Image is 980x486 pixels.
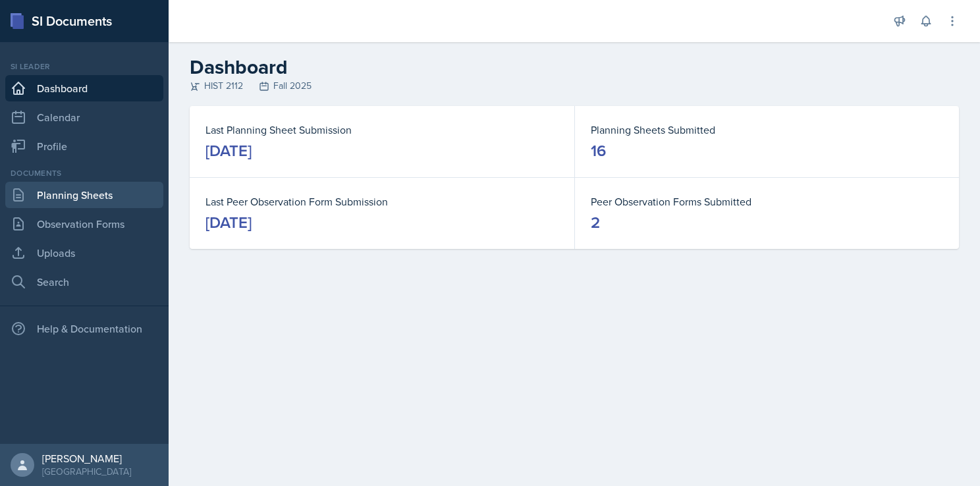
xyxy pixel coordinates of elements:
div: 2 [591,212,600,233]
div: Si leader [5,61,163,72]
dt: Planning Sheets Submitted [591,122,943,138]
div: [GEOGRAPHIC_DATA] [42,465,131,478]
div: [DATE] [205,212,252,233]
dt: Peer Observation Forms Submitted [591,194,943,209]
a: Search [5,269,163,295]
a: Observation Forms [5,211,163,237]
div: [DATE] [205,140,252,161]
a: Planning Sheets [5,182,163,208]
div: Documents [5,167,163,179]
div: [PERSON_NAME] [42,452,131,465]
dt: Last Peer Observation Form Submission [205,194,558,209]
div: Help & Documentation [5,315,163,342]
dt: Last Planning Sheet Submission [205,122,558,138]
div: HIST 2112 Fall 2025 [190,79,959,93]
div: 16 [591,140,606,161]
a: Dashboard [5,75,163,101]
a: Uploads [5,240,163,266]
h2: Dashboard [190,55,959,79]
a: Profile [5,133,163,159]
a: Calendar [5,104,163,130]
